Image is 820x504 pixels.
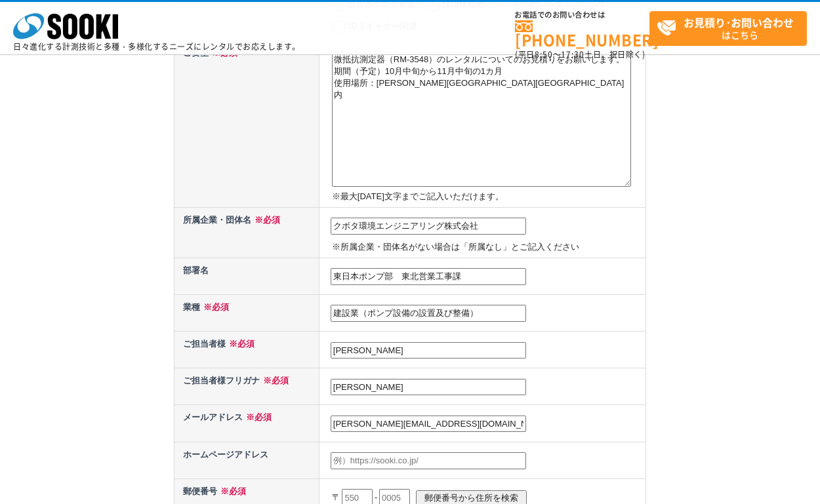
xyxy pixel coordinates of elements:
th: 部署名 [174,258,319,294]
a: お見積り･お問い合わせはこちら [649,11,807,46]
th: ご要望 [174,41,319,207]
th: ご担当者様 [174,332,319,368]
span: ※必須 [226,339,255,349]
strong: お見積り･お問い合わせ [684,14,794,30]
input: 例）example@sooki.co.jp [331,416,526,433]
span: お電話でのお問い合わせは [515,11,649,19]
span: ※必須 [243,412,272,422]
th: ご担当者様フリガナ [174,368,319,405]
input: 例）ソーキ タロウ [331,379,526,396]
span: (平日 ～ 土日、祝日除く) [515,48,645,60]
th: メールアドレス [174,405,319,442]
th: ホームページアドレス [174,442,319,478]
input: 例）株式会社ソーキ [331,218,526,235]
span: はこちら [657,12,806,45]
span: 8:50 [535,48,553,60]
th: 業種 [174,294,319,331]
input: 例）カスタマーサポート部 [331,268,526,285]
span: ※必須 [200,302,229,312]
p: ※所属企業・団体名がない場合は「所属なし」とご記入ください [332,241,643,254]
p: ※最大[DATE]文字までご記入いただけます。 [332,190,643,204]
p: 日々進化する計測技術と多種・多様化するニーズにレンタルでお応えします。 [13,43,300,50]
input: 例）創紀 太郎 [331,342,526,359]
th: 所属企業・団体名 [174,207,319,258]
span: ※必須 [260,376,289,385]
span: 17:30 [561,48,584,60]
span: ※必須 [251,215,280,225]
a: [PHONE_NUMBER] [515,20,649,47]
span: ※必須 [217,486,246,496]
input: 例）https://sooki.co.jp/ [331,452,526,469]
input: 業種不明の場合、事業内容を記載ください [331,305,526,322]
